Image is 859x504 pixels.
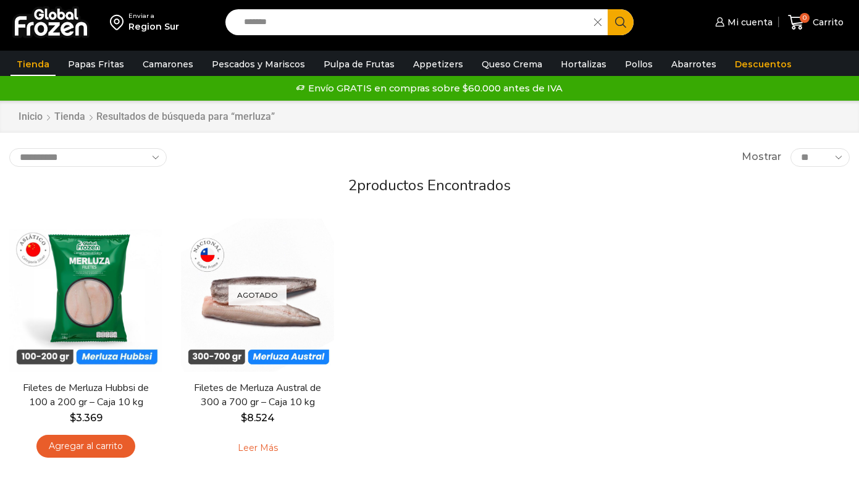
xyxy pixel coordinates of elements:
[18,110,275,124] nav: Breadcrumb
[608,9,634,35] button: Search button
[17,381,154,409] a: Filetes de Merluza Hubbsi de 100 a 200 gr – Caja 10 kg
[70,412,103,424] bdi: 3.369
[228,285,287,305] p: Agotado
[96,111,275,122] h1: Resultados de búsqueda para “merluza”
[241,412,275,424] bdi: 8.524
[36,435,135,458] a: Agregar al carrito: “Filetes de Merluza Hubbsi de 100 a 200 gr – Caja 10 kg”
[712,10,773,35] a: Mi cuenta
[348,175,357,195] span: 2
[18,110,43,124] a: Inicio
[476,52,548,76] a: Queso Crema
[241,412,247,424] span: $
[70,412,76,424] span: $
[724,16,773,28] span: Mi cuenta
[555,52,613,76] a: Hortalizas
[10,52,56,76] a: Tienda
[128,12,179,20] div: Enviar a
[219,435,297,461] a: Leé más sobre “Filetes de Merluza Austral de 300 a 700 gr - Caja 10 kg”
[317,52,401,76] a: Pulpa de Frutas
[136,52,199,76] a: Camarones
[9,148,167,167] select: Pedido de la tienda
[110,12,128,33] img: address-field-icon.svg
[189,381,327,409] a: Filetes de Merluza Austral de 300 a 700 gr – Caja 10 kg
[785,8,847,37] a: 0 Carrito
[206,52,311,76] a: Pescados y Mariscos
[357,175,511,195] span: productos encontrados
[54,110,86,124] a: Tienda
[128,20,179,33] div: Region Sur
[62,52,130,76] a: Papas Fritas
[665,52,723,76] a: Abarrotes
[742,150,781,164] span: Mostrar
[800,13,810,23] span: 0
[407,52,469,76] a: Appetizers
[729,52,798,76] a: Descuentos
[619,52,659,76] a: Pollos
[810,16,844,28] span: Carrito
